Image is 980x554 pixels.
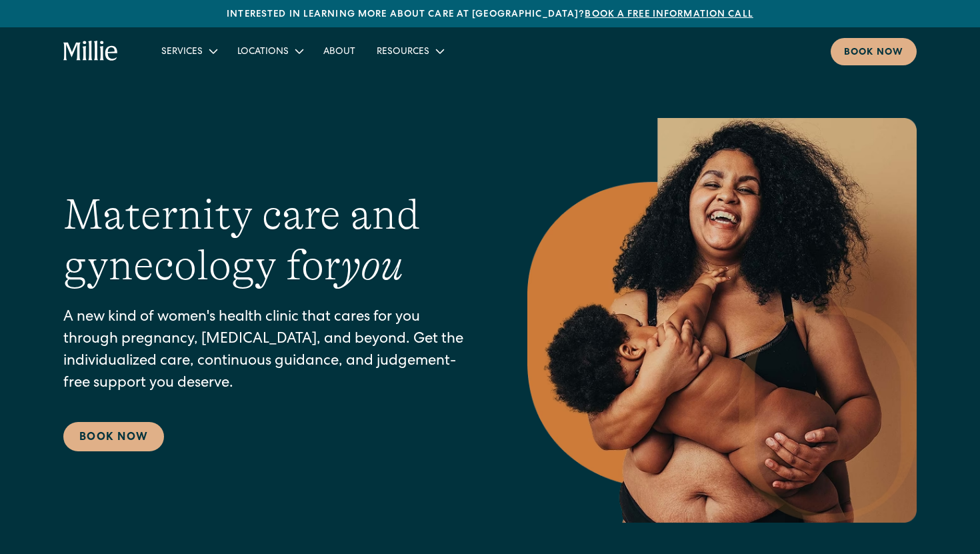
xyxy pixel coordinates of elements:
[313,40,366,62] a: About
[341,241,403,289] em: you
[151,40,227,62] div: Services
[366,40,453,62] div: Resources
[63,189,474,292] h1: Maternity care and gynecology for
[377,45,429,59] div: Resources
[585,10,753,19] a: Book a free information call
[237,45,289,59] div: Locations
[63,41,119,62] a: home
[63,422,164,451] a: Book Now
[161,45,203,59] div: Services
[227,40,313,62] div: Locations
[844,46,903,60] div: Book now
[831,38,917,65] a: Book now
[63,307,474,395] p: A new kind of women's health clinic that cares for you through pregnancy, [MEDICAL_DATA], and bey...
[527,118,917,523] img: Smiling mother with her baby in arms, celebrating body positivity and the nurturing bond of postp...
